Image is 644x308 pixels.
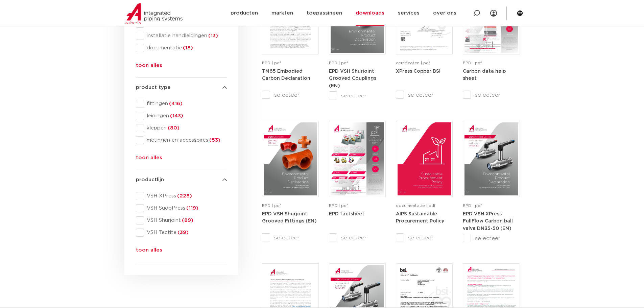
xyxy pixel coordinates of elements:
strong: Carbon data help sheet [463,69,506,81]
label: selecteer [396,91,453,99]
span: VSH Tectite [144,229,227,236]
a: AIPS Sustainable Procurement Policy [396,211,444,224]
div: VSH SudoPress(119) [136,204,227,212]
span: (228) [176,193,192,198]
div: my IPS [490,6,497,21]
span: (53) [208,138,220,143]
label: selecteer [262,91,319,99]
div: metingen en accessoires(53) [136,136,227,144]
span: EPD | pdf [463,204,482,208]
span: VSH SudoPress [144,205,227,212]
div: installatie handleidingen(13) [136,32,227,40]
span: (80) [167,125,180,131]
a: XPress Copper BSI [396,69,440,74]
span: metingen en accessoires [144,137,227,144]
span: (416) [168,101,183,106]
div: VSH Shurjoint(89) [136,216,227,224]
span: kleppen [144,125,227,132]
div: documentatie(18) [136,44,227,52]
span: installatie handleidingen [144,32,227,39]
span: (39) [176,230,189,235]
div: kleppen(80) [136,124,227,132]
strong: EPD VSH Shurjoint Grooved Couplings (EN) [329,69,376,88]
span: (119) [185,206,198,211]
div: leidingen(143) [136,112,227,120]
div: VSH Tectite(39) [136,229,227,237]
a: Carbon data help sheet [463,69,506,81]
a: TM65 Embodied Carbon Declaration [262,69,310,81]
span: EPD | pdf [463,61,482,65]
label: selecteer [262,234,319,242]
label: selecteer [463,91,520,99]
label: selecteer [329,92,386,100]
span: documentatie [144,45,227,51]
label: selecteer [329,234,386,242]
span: EPD | pdf [329,61,348,65]
span: (18) [182,45,193,50]
div: fittingen(416) [136,100,227,108]
div: VSH XPress(228) [136,192,227,200]
a: EPD VSH Shurjoint Grooved Fittings (EN) [262,211,317,224]
span: certificaten | pdf [396,61,430,65]
img: VSH-Shurjoint-Grooved-Fittings_A4EPD_5011523_EN-pdf.jpg [264,122,317,195]
label: selecteer [463,234,520,242]
a: EPD VSH XPress FullFlow Carbon ball valve DN35-50 (EN) [463,211,513,231]
span: VSH Shurjoint [144,217,227,224]
span: EPD | pdf [329,204,348,208]
span: EPD | pdf [262,61,281,65]
h4: product type [136,84,227,92]
span: documentatie | pdf [396,204,435,208]
span: VSH XPress [144,193,227,199]
button: toon alles [136,246,162,257]
a: EPD VSH Shurjoint Grooved Couplings (EN) [329,69,376,88]
span: (89) [181,218,193,223]
span: EPD | pdf [262,204,281,208]
a: EPD factsheet [329,211,364,216]
strong: TM65 Embodied Carbon Declaration [262,69,310,81]
strong: XPress Copper BSI [396,69,440,74]
button: toon alles [136,62,162,72]
img: VSH-XPress-Carbon-BallValveDN35-50_A4EPD_5011435-_2024_1.0_EN-pdf.jpg [464,122,518,195]
button: toon alles [136,154,162,165]
img: Aips-EPD-A4Factsheet_NL-pdf.jpg [331,122,384,195]
span: (13) [207,33,218,38]
img: Aips_A4Sustainable-Procurement-Policy_5011446_EN-pdf.jpg [398,122,451,195]
span: (143) [169,113,183,118]
h4: productlijn [136,176,227,184]
span: leidingen [144,113,227,119]
span: fittingen [144,100,227,107]
label: selecteer [396,234,453,242]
